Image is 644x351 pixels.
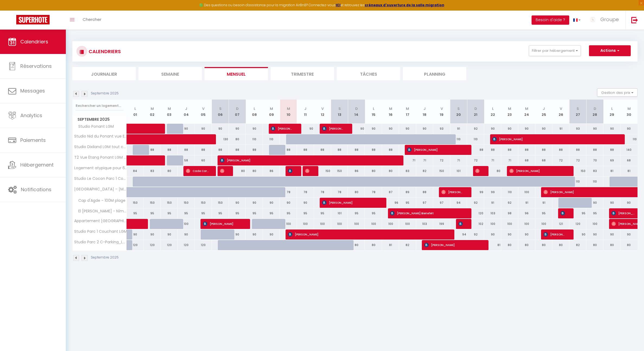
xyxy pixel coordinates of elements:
span: [PERSON_NAME] [543,229,566,240]
div: 90 [280,198,297,208]
span: Studio Nid du Ponant vue Etang [73,134,128,138]
div: 88 [229,145,246,155]
th: 18 [416,100,433,124]
th: 21 [467,100,484,124]
div: 81 [620,166,637,176]
div: 110 [501,187,518,197]
th: 09 [263,100,280,124]
abbr: D [236,106,239,111]
button: Ouvrir le widget de chat LiveChat [4,2,21,18]
div: 150 [127,198,144,208]
div: 95 [314,208,331,218]
div: 92 [501,198,518,208]
div: 60 [195,155,212,165]
div: 150 [433,166,450,176]
th: 06 [212,100,229,124]
img: logout [631,17,638,23]
abbr: S [219,106,222,111]
div: 97 [416,198,433,208]
th: 28 [586,100,603,124]
div: 91 [552,124,569,134]
div: 95 [161,208,178,218]
div: 100 [484,219,501,229]
div: 90 [246,198,263,208]
div: 68 [535,155,552,165]
div: 78 [314,187,331,197]
div: 100 [297,219,314,229]
div: 94 [450,198,467,208]
abbr: J [543,106,545,111]
span: [PERSON_NAME] [288,229,447,240]
div: 90 [501,124,518,134]
div: 100 [501,219,518,229]
div: 88 [416,187,433,197]
span: [PERSON_NAME] [611,208,636,218]
th: 25 [535,100,552,124]
div: 91 [518,198,535,208]
div: 90 [603,198,620,208]
span: [PERSON_NAME] [220,166,226,176]
li: Tâches [337,67,400,80]
div: 95 [535,208,552,218]
div: 91 [535,198,552,208]
div: 90 [297,124,314,134]
th: 14 [348,100,365,124]
span: [PERSON_NAME] [305,166,311,176]
span: Appartement [GEOGRAPHIC_DATA] [GEOGRAPHIC_DATA] - [GEOGRAPHIC_DATA]/Parking [73,219,128,223]
span: [PERSON_NAME] [475,166,481,176]
div: 88 [314,145,331,155]
div: 100 [382,219,399,229]
div: 100 [178,219,195,229]
div: 120 [569,219,586,229]
div: 110 [467,134,484,144]
div: 90 [246,124,263,134]
div: 95 [144,208,161,218]
div: 91 [484,198,501,208]
span: Cap d'Agde - 100M plage [73,198,127,204]
span: [PERSON_NAME] [492,134,617,144]
div: 99 [484,187,501,197]
th: 17 [399,100,416,124]
div: 93 [433,124,450,134]
div: 97 [433,198,450,208]
abbr: S [457,106,460,111]
span: T2 Vue Étang Ponant LGM - Clim - Wifi - Draps inclus [73,155,128,159]
div: 90 [620,124,637,134]
div: 95 [127,208,144,218]
div: 92 [467,198,484,208]
span: [PERSON_NAME] [322,197,379,208]
th: 24 [518,100,535,124]
div: 90 [518,124,535,134]
div: 90 [263,198,280,208]
div: 150 [569,166,586,176]
span: Hébergement [20,161,54,168]
span: Messages [20,87,45,94]
div: 83 [399,166,416,176]
div: 96 [382,198,399,208]
li: Semaine [138,67,202,80]
div: 88 [569,145,586,155]
div: 80 [229,166,246,176]
div: 87 [382,187,399,197]
div: 88 [501,145,518,155]
div: 72 [433,155,450,165]
div: 58 [178,155,195,165]
span: [PERSON_NAME] [271,123,294,134]
div: 93 [569,124,586,134]
abbr: M [270,106,273,111]
div: 99 [467,187,484,197]
div: 88 [212,145,229,155]
button: Gestion des prix [597,88,637,97]
div: 90 [620,198,637,208]
th: 27 [569,100,586,124]
div: 90 [586,124,603,134]
div: 88 [178,145,195,155]
div: 95 [365,208,382,218]
abbr: V [560,106,562,111]
h3: CALENDRIERS [87,45,121,58]
div: 95 [263,208,280,218]
div: 83 [144,166,161,176]
div: 90 [365,124,382,134]
div: 100 [535,219,552,229]
div: 71 [501,155,518,165]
